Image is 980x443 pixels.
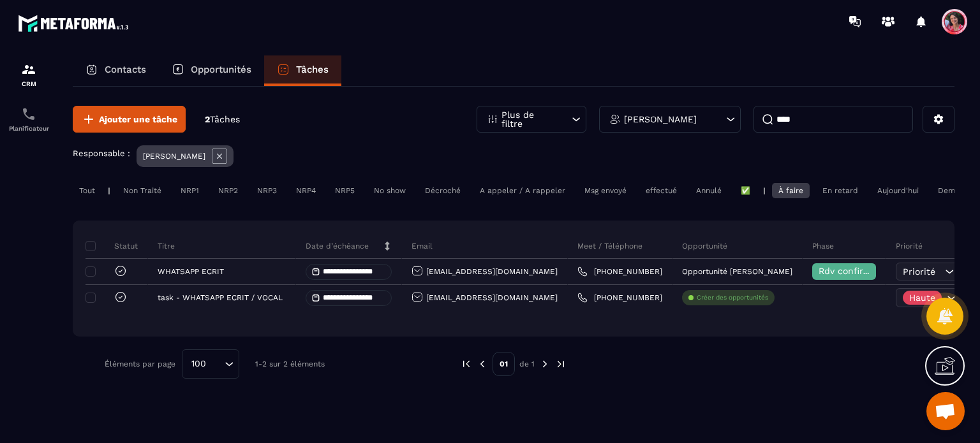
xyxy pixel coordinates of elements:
[871,183,925,198] div: Aujourd'hui
[255,359,325,368] p: 1-2 sur 2 éléments
[105,359,175,368] p: Éléments par page
[205,113,240,126] p: 2
[73,55,159,86] a: Contacts
[477,358,488,370] img: prev
[734,183,757,198] div: ✅
[903,266,935,277] span: Priorité
[577,266,662,277] a: [PHONE_NUMBER]
[187,357,211,371] span: 100
[89,241,138,251] p: Statut
[3,52,54,97] a: formationformationCRM
[577,293,662,303] a: [PHONE_NUMBER]
[117,183,168,198] div: Non Traité
[473,183,572,198] div: A appeler / A rappeler
[191,64,251,75] p: Opportunités
[158,241,175,251] p: Titre
[108,186,110,195] p: |
[461,358,472,370] img: prev
[682,241,727,251] p: Opportunité
[3,97,54,142] a: schedulerschedulerPlanificateur
[21,106,36,122] img: scheduler
[251,183,283,198] div: NRP3
[105,64,146,75] p: Contacts
[501,110,558,128] p: Plus de filtre
[763,186,766,195] p: |
[73,106,186,133] button: Ajouter une tâche
[819,266,891,276] span: Rdv confirmé ✅
[493,352,515,376] p: 01
[18,11,133,35] img: logo
[158,293,283,302] p: task - WHATSAPP ECRIT / VOCAL
[3,125,54,132] p: Planificateur
[697,293,768,302] p: Créer des opportunités
[412,241,433,251] p: Email
[158,267,224,276] p: WHATSAPP ECRIT
[210,114,240,124] span: Tâches
[174,183,205,198] div: NRP1
[211,357,221,371] input: Search for option
[3,80,54,87] p: CRM
[21,62,36,77] img: formation
[932,183,972,198] div: Demain
[816,183,865,198] div: En retard
[772,183,810,198] div: À faire
[159,55,264,86] a: Opportunités
[682,267,792,276] p: Opportunité [PERSON_NAME]
[909,293,935,302] p: Haute
[896,241,923,251] p: Priorité
[290,183,322,198] div: NRP4
[639,183,683,198] div: effectué
[367,183,412,198] div: No show
[555,358,567,370] img: next
[577,241,642,251] p: Meet / Téléphone
[578,183,633,198] div: Msg envoyé
[264,55,341,86] a: Tâches
[182,349,239,379] div: Search for option
[812,241,834,251] p: Phase
[690,183,728,198] div: Annulé
[99,113,177,126] span: Ajouter une tâche
[539,358,551,370] img: next
[296,64,329,75] p: Tâches
[624,115,697,124] p: [PERSON_NAME]
[519,359,535,369] p: de 1
[212,183,244,198] div: NRP2
[73,149,130,158] p: Responsable :
[419,183,467,198] div: Décroché
[73,183,101,198] div: Tout
[306,241,369,251] p: Date d’échéance
[143,152,205,161] p: [PERSON_NAME]
[329,183,361,198] div: NRP5
[926,392,965,430] div: Ouvrir le chat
